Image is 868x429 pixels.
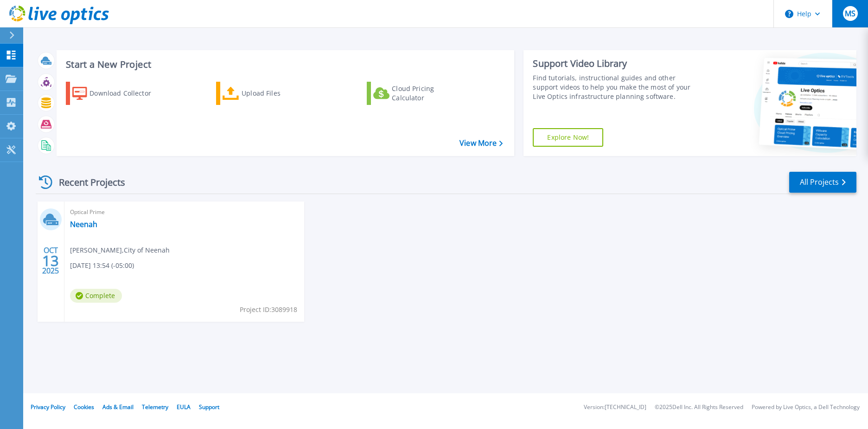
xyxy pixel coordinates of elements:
[89,84,164,103] div: Download Collector
[533,73,702,101] div: Find tutorials, instructional guides and other support videos to help you make the most of your L...
[74,403,94,411] a: Cookies
[70,260,134,271] span: [DATE] 13:54 (-05:00)
[102,403,134,411] a: Ads & Email
[752,404,860,410] li: Powered by Live Optics, a Dell Technology
[42,257,59,265] span: 13
[216,82,319,105] a: Upload Files
[70,220,97,229] a: Neenah
[42,244,59,278] div: OCT 2025
[367,82,470,105] a: Cloud Pricing Calculator
[66,59,503,70] h3: Start a New Project
[655,404,743,410] li: © 2025 Dell Inc. All Rights Reserved
[70,289,122,303] span: Complete
[142,403,168,411] a: Telemetry
[36,171,138,194] div: Recent Projects
[584,404,646,410] li: Version: [TECHNICAL_ID]
[533,128,603,147] a: Explore Now!
[242,84,316,103] div: Upload Files
[199,403,219,411] a: Support
[70,245,170,255] span: [PERSON_NAME] , City of Neenah
[240,305,297,315] span: Project ID: 3089918
[31,403,65,411] a: Privacy Policy
[66,82,169,105] a: Download Collector
[70,207,299,217] span: Optical Prime
[789,172,856,193] a: All Projects
[177,403,191,411] a: EULA
[533,58,702,70] div: Support Video Library
[845,10,855,17] span: MS
[460,139,503,148] a: View More
[392,84,466,103] div: Cloud Pricing Calculator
